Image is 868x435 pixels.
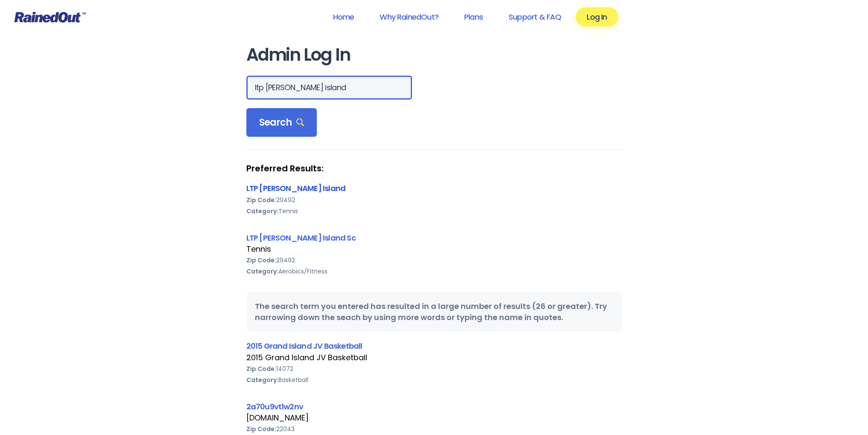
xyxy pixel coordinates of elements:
[246,256,276,265] b: Zip Code:
[246,341,362,351] a: 2015 Grand Island JV Basketball
[246,206,622,217] div: Tennis
[368,7,450,26] a: Why RainedOut?
[246,255,622,266] div: 29492
[576,7,618,26] a: Log In
[321,7,365,26] a: Home
[497,7,572,26] a: Support & FAQ
[246,401,303,412] a: 2a70u9vt1w2nv
[246,292,622,332] div: The search term you entered has resulted in a large number of results (26 or greater). Try narrow...
[246,412,622,423] div: [DOMAIN_NAME]
[246,45,622,65] h1: Admin Log In
[246,232,622,244] div: LTP [PERSON_NAME] Island Sc
[246,363,622,374] div: 14072
[246,266,622,277] div: Aerobics/Fitness
[246,163,622,174] strong: Preferred Results:
[246,423,622,435] div: 22043
[246,352,622,363] div: 2015 Grand Island JV Basketball
[246,108,317,137] div: Search
[246,267,278,276] b: Category:
[453,7,494,26] a: Plans
[246,401,622,412] div: 2a70u9vt1w2nv
[246,244,622,255] div: Tennis
[246,196,276,204] b: Zip Code:
[246,364,276,373] b: Zip Code:
[246,232,356,243] a: LTP [PERSON_NAME] Island Sc
[246,425,276,433] b: Zip Code:
[246,183,346,194] a: LTP [PERSON_NAME] Island
[246,76,412,100] input: Search Orgs…
[246,374,622,385] div: Basketball
[246,376,278,384] b: Category:
[246,207,278,215] b: Category:
[259,117,304,129] span: Search
[246,340,622,352] div: 2015 Grand Island JV Basketball
[246,194,622,206] div: 29492
[246,182,622,194] div: LTP [PERSON_NAME] Island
